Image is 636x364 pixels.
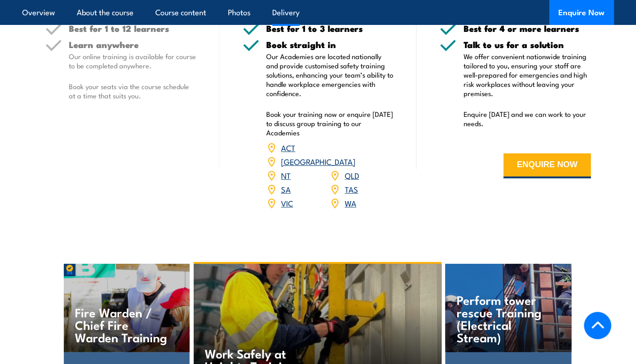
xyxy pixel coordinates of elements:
p: Our Academies are located nationally and provide customised safety training solutions, enhancing ... [266,52,394,98]
p: Book your training now or enquire [DATE] to discuss group training to our Academies [266,109,394,137]
button: ENQUIRE NOW [503,153,591,178]
h4: Fire Warden / Chief Fire Warden Training [75,306,171,343]
p: We offer convenient nationwide training tailored to you, ensuring your staff are well-prepared fo... [463,52,591,98]
h5: Learn anywhere [69,40,196,49]
a: NT [281,170,291,181]
h5: Best for 1 to 12 learners [69,24,196,33]
p: Book your seats via the course schedule at a time that suits you. [69,82,196,100]
a: WA [344,197,356,208]
a: QLD [344,170,359,181]
h5: Book straight in [266,40,394,49]
h4: Perform tower rescue Training (Electrical Stream) [456,293,552,343]
a: ACT [281,142,295,153]
a: TAS [344,183,358,194]
a: VIC [281,197,293,208]
h5: Talk to us for a solution [463,40,591,49]
h5: Best for 4 or more learners [463,24,591,33]
a: [GEOGRAPHIC_DATA] [281,156,355,167]
a: SA [281,183,291,194]
h5: Best for 1 to 3 learners [266,24,394,33]
p: Our online training is available for course to be completed anywhere. [69,52,196,70]
p: Enquire [DATE] and we can work to your needs. [463,109,591,128]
